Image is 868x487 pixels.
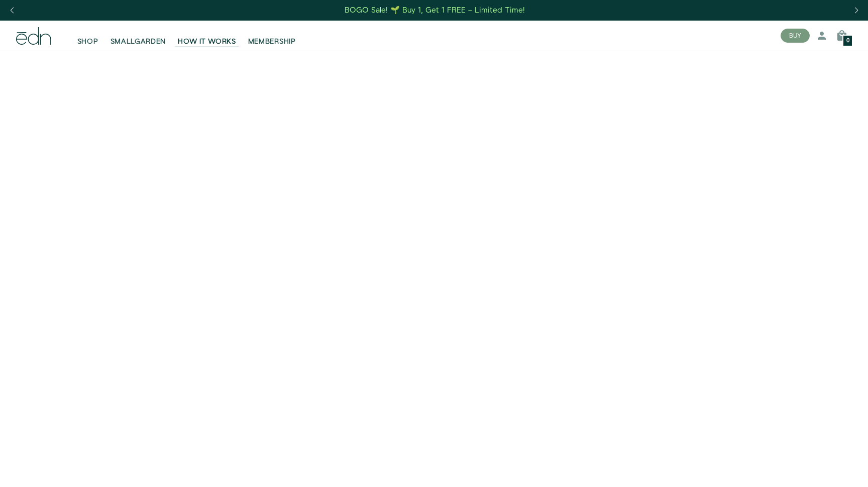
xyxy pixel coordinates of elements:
[846,38,849,44] span: 0
[178,37,236,47] span: HOW IT WORKS
[790,457,858,482] iframe: Opens a widget where you can find more information
[77,37,98,47] span: SHOP
[248,37,296,47] span: MEMBERSHIP
[345,5,525,16] div: BOGO Sale! 🌱 Buy 1, Get 1 FREE – Limited Time!
[71,25,104,47] a: SHOP
[172,25,242,47] a: HOW IT WORKS
[104,25,172,47] a: SMALLGARDEN
[344,3,526,18] a: BOGO Sale! 🌱 Buy 1, Get 1 FREE – Limited Time!
[242,25,302,47] a: MEMBERSHIP
[781,29,810,43] button: BUY
[111,37,166,47] span: SMALLGARDEN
